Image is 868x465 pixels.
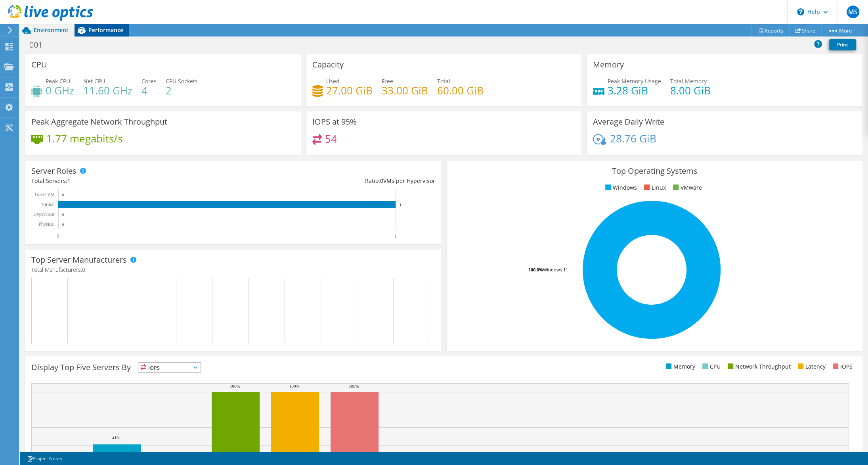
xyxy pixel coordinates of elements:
div: Total Servers: [31,177,233,185]
text: Virtual [42,202,55,207]
h4: 3.28 GiB [608,86,661,95]
h4: 0 GHz [46,86,74,95]
span: 0 [82,266,85,273]
li: CPU [700,362,721,371]
span: MS [847,6,859,18]
h3: Capacity [312,60,344,69]
text: 100% [230,384,240,388]
span: CPU Sockets [166,77,198,85]
text: 0 [62,213,64,217]
h3: IOPS at 95% [312,117,357,126]
span: Total [437,77,450,85]
h3: Average Daily Write [593,117,664,126]
div: Ratio: VMs per Hypervisor [233,177,435,185]
span: IOPS [138,363,201,372]
li: VMware [671,183,702,192]
a: Project Notes [21,453,68,463]
h4: 33.00 GiB [382,86,428,95]
h3: Memory [593,60,624,69]
span: 1 [67,177,71,184]
text: Physical [38,221,55,227]
h3: Top Operating Systems [453,167,857,175]
span: Peak Memory Usage [608,77,661,85]
h4: 27.00 GiB [326,86,373,95]
a: Share [789,24,822,37]
text: 1 [394,233,397,239]
h4: 8.00 GiB [670,86,711,95]
h4: 2 [166,86,198,95]
li: Latency [796,362,826,371]
li: Memory [664,362,695,371]
svg: \n [797,8,804,15]
h4: 54 [325,135,337,143]
tspan: Windows 11 [543,267,568,273]
span: Environment [34,26,69,34]
text: Hypervisor [33,211,55,217]
span: Free [382,77,393,85]
h4: Total Manufacturers: [31,265,435,274]
a: More [821,24,858,37]
text: 100% [349,384,359,388]
span: Peak CPU [46,77,70,85]
span: Total Memory [670,77,707,85]
h3: Server Roles [31,167,76,175]
h4: 4 [141,86,157,95]
h3: CPU [31,60,47,69]
h4: 1.77 megabits/s [46,134,122,143]
h4: 28.76 GiB [610,134,656,143]
a: Reports [751,24,790,37]
h3: Peak Aggregate Network Throughput [31,117,167,126]
text: 1 [400,203,401,207]
li: Windows [603,183,637,192]
text: 0 [62,193,64,197]
text: 41% [112,435,120,440]
h4: 60.00 GiB [437,86,484,95]
span: Used [326,77,340,85]
span: Performance [88,26,123,34]
span: Cores [141,77,157,85]
span: Net CPU [83,77,105,85]
li: Network Throughput [726,362,791,371]
li: IOPS [831,362,853,371]
h4: 11.60 GHz [83,86,132,95]
text: 0 [62,223,64,227]
h1: 001 [26,40,55,49]
tspan: 100.0% [528,267,543,273]
a: Print [829,39,856,50]
text: Guest VM [35,192,55,197]
span: 0 [380,177,383,184]
text: 0 [57,233,59,239]
h3: Top Server Manufacturers [31,256,127,264]
li: Linux [642,183,666,192]
text: 100% [289,384,300,388]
